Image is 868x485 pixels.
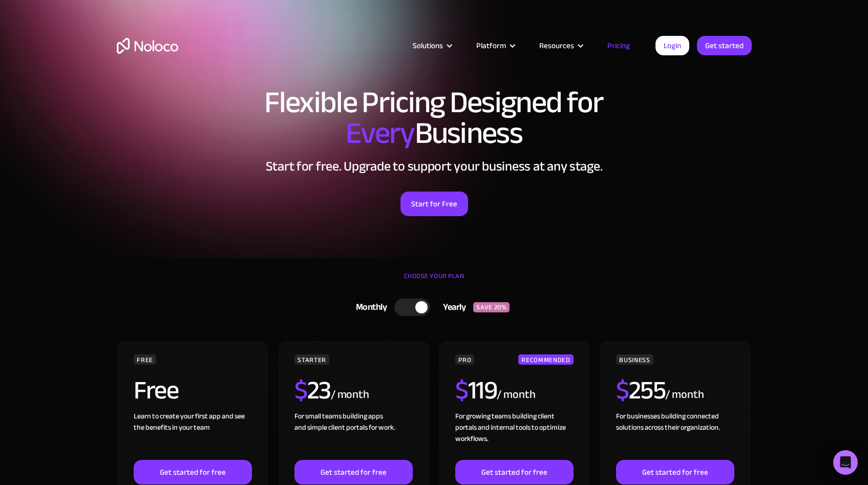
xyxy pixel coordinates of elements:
div: Open Intercom Messenger [833,450,858,475]
div: BUSINESS [616,354,653,365]
div: SAVE 20% [473,302,510,312]
h2: 119 [455,377,497,403]
div: Monthly [343,300,395,315]
div: / month [497,387,535,403]
div: Solutions [400,39,463,52]
span: $ [294,366,307,414]
div: Resources [526,39,595,52]
a: Start for Free [400,192,468,216]
a: Get started [697,36,752,55]
span: $ [455,366,468,414]
div: For small teams building apps and simple client portals for work. ‍ [294,411,412,460]
a: Login [655,36,689,55]
div: For businesses building connected solutions across their organization. ‍ [616,411,734,460]
h1: Flexible Pricing Designed for Business [117,87,752,149]
div: CHOOSE YOUR PLAN [117,268,752,294]
span: $ [616,366,629,414]
a: Get started for free [134,460,251,484]
div: / month [665,387,704,403]
div: Yearly [430,300,473,315]
div: Platform [463,39,526,52]
div: FREE [134,354,156,365]
div: Solutions [413,39,443,52]
div: / month [331,387,369,403]
div: Platform [476,39,506,52]
a: Get started for free [294,460,412,484]
a: Get started for free [616,460,734,484]
div: PRO [455,354,474,365]
a: Pricing [595,39,643,52]
a: Get started for free [455,460,573,484]
div: RECOMMENDED [518,354,573,365]
a: home [117,38,178,54]
h2: 23 [294,377,331,403]
div: STARTER [294,354,329,365]
div: For growing teams building client portals and internal tools to optimize workflows. [455,411,573,460]
h2: Free [134,377,178,403]
div: Resources [539,39,574,52]
div: Learn to create your first app and see the benefits in your team ‍ [134,411,251,460]
span: Every [346,104,415,162]
h2: 255 [616,377,665,403]
h2: Start for free. Upgrade to support your business at any stage. [117,159,752,174]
